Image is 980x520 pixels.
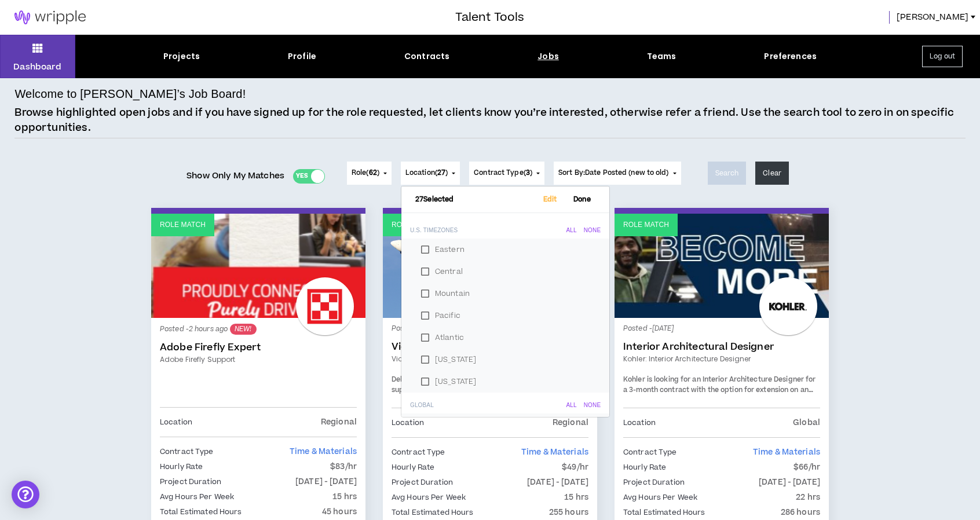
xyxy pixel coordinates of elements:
p: 255 hours [549,506,588,519]
a: Videographer / Video Editor [392,341,588,353]
p: Avg Hours Per Week [160,490,234,503]
label: Atlantic [415,329,595,346]
span: Time & Materials [753,446,820,458]
p: 286 hours [781,506,820,519]
div: Profile [288,50,316,63]
p: 15 hrs [332,490,357,503]
span: Role ( ) [352,168,379,178]
div: Preferences [764,50,817,63]
div: Global [410,402,434,409]
a: Videographer / Video Editor [392,354,588,364]
p: Location [623,416,656,429]
p: Regional [553,416,588,429]
p: Posted - [DATE] [623,324,820,334]
p: 15 hrs [564,491,588,504]
span: Time & Materials [521,446,588,458]
p: Total Estimated Hours [623,506,705,519]
a: Role Match [383,214,597,318]
h4: Welcome to [PERSON_NAME]’s Job Board! [14,85,246,102]
p: Regional [321,416,357,429]
div: None [584,227,601,234]
p: Hourly Rate [623,461,666,474]
div: None [584,402,601,409]
p: 22 hrs [796,491,820,504]
p: Role Match [623,219,669,230]
span: 27 [437,168,445,178]
p: Project Duration [623,476,685,489]
div: Contracts [404,50,449,63]
span: [PERSON_NAME] [897,11,968,24]
div: Projects [163,50,200,63]
label: Central [415,263,595,280]
p: 45 hours [322,506,357,518]
label: Eastern [415,241,595,258]
div: All [566,402,576,409]
p: Location [160,416,192,429]
label: [US_STATE] [415,351,595,368]
button: Contract Type(3) [469,162,544,185]
p: Browse highlighted open jobs and if you have signed up for the role requested, let clients know y... [14,105,965,135]
p: Project Duration [392,476,453,489]
span: 27 Selected [415,196,454,203]
a: Kohler: Interior Architecture Designer [623,354,820,364]
button: Sort By:Date Posted (new to old) [554,162,681,185]
p: Location [392,416,424,429]
p: Posted - [DATE] [392,324,588,334]
span: 3 [526,168,530,178]
p: Project Duration [160,475,221,488]
a: Role Match [615,214,829,318]
p: Global [793,416,820,429]
button: Search [708,162,747,185]
p: Hourly Rate [160,460,203,473]
p: [DATE] - [DATE] [759,476,820,489]
p: Total Estimated Hours [392,506,474,519]
div: Teams [647,50,677,63]
label: [US_STATE] [415,373,595,390]
p: Avg Hours Per Week [392,491,466,504]
p: Contract Type [623,446,677,459]
span: Delta Airlines is seeking a Freelance Video Editor to support the Global Sales Team at 10-15 hour... [392,375,581,395]
p: Posted - 2 hours ago [160,324,357,335]
p: Contract Type [392,446,445,459]
label: Central African [415,416,595,433]
p: Avg Hours Per Week [623,491,697,504]
button: Clear [755,162,789,185]
button: Location(27) [401,162,460,185]
span: Contract Type ( ) [474,168,532,178]
span: Location ( ) [405,168,448,178]
p: Role Match [160,219,206,230]
p: [DATE] - [DATE] [295,475,357,488]
p: Total Estimated Hours [160,506,242,518]
button: Log out [922,46,963,67]
span: Kohler is looking for an Interior Architecture Designer for a 3-month contract with the option fo... [623,375,816,405]
button: Role(62) [347,162,392,185]
a: Role Match [151,214,365,318]
a: Adobe Firefly Expert [160,342,357,353]
p: Hourly Rate [392,461,434,474]
span: Sort By: Date Posted (new to old) [558,168,669,178]
div: All [566,227,576,234]
p: [DATE] - [DATE] [527,476,588,489]
h3: Talent Tools [455,9,524,26]
label: Pacific [415,307,595,324]
p: $66/hr [793,461,820,474]
p: Contract Type [160,445,214,458]
p: Role Match [392,219,437,230]
span: Done [569,196,596,203]
p: Dashboard [13,61,61,73]
a: Interior Architectural Designer [623,341,820,353]
div: Open Intercom Messenger [12,481,39,508]
sup: NEW! [230,324,256,335]
label: Mountain [415,285,595,302]
p: $49/hr [562,461,588,474]
span: 62 [369,168,377,178]
span: Time & Materials [290,446,357,457]
a: Adobe Firefly Support [160,354,357,365]
span: Show Only My Matches [187,167,284,185]
span: Edit [539,196,562,203]
p: $83/hr [330,460,357,473]
div: U.S. Timezones [410,227,458,234]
